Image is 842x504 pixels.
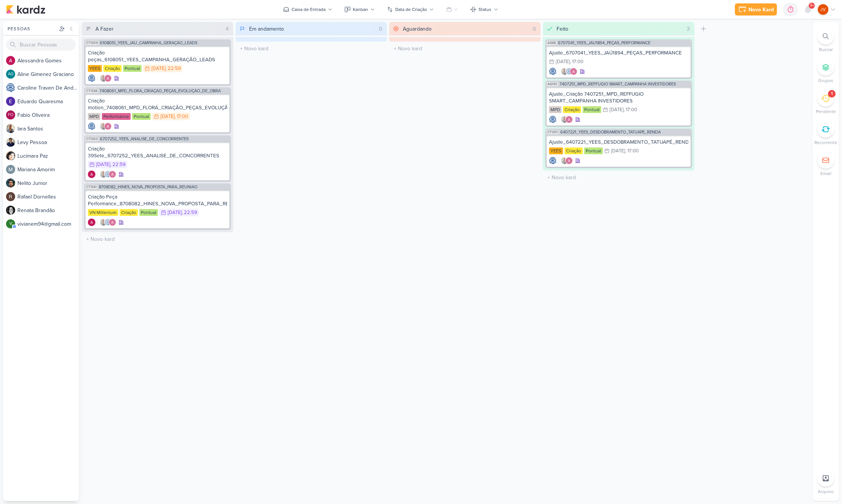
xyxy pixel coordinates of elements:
p: Buscar [819,46,833,53]
div: Pontual [123,65,142,72]
span: CT1201 [547,130,559,134]
img: Iara Santos [6,124,15,133]
div: Colaboradores: Iara Santos, Alessandra Gomes [559,116,573,123]
div: Joney Viana [818,4,828,15]
input: Buscar Pessoas [6,39,76,51]
div: [DATE] [151,66,165,71]
p: Recorrente [814,139,837,146]
div: C a r o l i n e T r a v e n D e A n d r a d e [17,84,79,92]
span: CT1326 [86,89,98,93]
div: Criação [103,65,122,72]
img: Rafael Dornelles [6,192,15,201]
p: AG [8,72,14,76]
input: + Novo kard [237,43,385,54]
div: Ajuste_Criação 7407251_MPD_REFFUGIO SMART_CAMPANHA INVESTIDORES [549,91,688,104]
p: JV [820,6,826,13]
div: YEES [88,65,102,72]
p: Pendente [816,108,836,115]
div: Criação motion_7408061_MPD_FLORÁ_CRIAÇÃO_PEÇAS_EVOLUÇÃO_DE_OBRA [88,98,227,111]
p: Email [820,170,831,177]
div: [DATE] [611,149,625,154]
div: Criador(a): Caroline Traven De Andrade [88,123,95,130]
div: [DATE] [96,162,110,167]
img: Nelito Junior [6,178,15,188]
div: Criador(a): Caroline Traven De Andrade [549,68,557,75]
div: Pontual [139,209,158,216]
div: Ajuste_6407221_YEES_DESDOBRAMENTO_TATUAPÉ_RENDA [549,139,688,146]
div: Colaboradores: Iara Santos, Caroline Traven De Andrade, Alessandra Gomes [98,219,116,226]
div: Pessoas [6,25,58,32]
img: Iara Santos [561,68,568,75]
div: Aline Gimenez Graciano [6,70,15,79]
input: + Novo kard [391,43,539,54]
div: VN Millenium [88,209,118,216]
div: I a r a S a n t o s [17,125,79,133]
img: Caroline Traven De Andrade [549,157,557,164]
img: Alessandra Gomes [88,171,95,178]
img: Caroline Traven De Andrade [549,68,557,75]
img: Caroline Traven De Andrade [6,83,15,92]
img: Alessandra Gomes [88,219,95,226]
div: Colaboradores: Iara Santos, Alessandra Gomes [559,157,573,164]
img: Iara Santos [561,157,568,164]
div: [DATE] [168,210,182,215]
img: Alessandra Gomes [565,157,573,164]
img: Levy Pessoa [6,138,15,147]
img: Iara Santos [100,171,107,178]
div: Criação [564,147,583,154]
li: Ctrl + F [812,28,839,53]
img: kardz.app [6,5,45,14]
img: Alessandra Gomes [570,68,577,75]
p: Arquivo [818,488,834,495]
div: vivianem94@gmail.com [6,219,15,228]
div: [DATE] [610,107,624,112]
div: Criador(a): Alessandra Gomes [88,171,95,178]
img: Caroline Traven De Andrade [549,116,557,123]
span: AG88 [547,41,557,45]
span: 6707252_YEES_ANALISE_DE_CONCORRENTES [100,137,189,141]
p: v [9,222,12,226]
div: L e v y P e s s o a [17,138,79,146]
span: 6407221_YEES_DESDOBRAMENTO_TATUAPÉ_RENDA [560,130,661,134]
button: Novo Kard [735,3,777,16]
img: Iara Santos [100,74,107,82]
div: , 17:00 [175,114,188,119]
p: Grupos [818,77,833,84]
div: Colaboradores: Iara Santos, Caroline Traven De Andrade, Alessandra Gomes [98,171,116,178]
span: CT1341 [86,185,97,189]
div: 0 [530,25,539,33]
div: Criação peças_6108051_YEES_CAMPANHA_GERAÇÃO_LEADS [88,50,227,63]
div: Pontual [584,147,603,154]
div: 0 [376,25,385,33]
span: CT1303 [86,137,98,141]
span: 7408061_MPD_FLORÁ_CRIAÇÃO_PEÇAS_EVOLUÇÃO_DE_OBRA [100,89,221,93]
div: , 22:59 [110,162,126,167]
div: Criador(a): Caroline Traven De Andrade [88,74,95,82]
div: Performance [102,113,131,120]
span: CT1309 [86,41,98,45]
input: + Novo kard [83,234,232,245]
div: Colaboradores: Iara Santos, Alessandra Gomes [98,74,112,82]
p: FO [8,113,13,117]
div: Pontual [583,106,601,113]
div: , 17:00 [570,59,583,64]
div: [DATE] [161,114,175,119]
img: Iara Santos [100,219,107,226]
div: A l i n e G i m e n e z G r a c i a n o [17,70,79,78]
div: [DATE] [556,59,570,64]
div: Ajuste_6707041_YEES_JAÚ1894_PEÇAS_PERFORMANCE [549,50,688,56]
div: A l e s s a n d r a G o m e s [17,57,79,65]
img: Caroline Traven De Andrade [104,219,112,226]
div: YEES [549,147,563,154]
img: Lucimara Paz [6,151,15,160]
div: N e l i t o J u n i o r [17,179,79,187]
img: Caroline Traven De Andrade [88,123,95,130]
div: , 17:00 [625,149,639,154]
div: E d u a r d o Q u a r e s m a [17,98,79,105]
div: , 22:59 [182,210,197,215]
div: Criador(a): Caroline Traven De Andrade [549,157,557,164]
div: MPD [549,106,561,113]
img: Caroline Traven De Andrade [104,171,112,178]
div: Criação 39Sete_6707252_YEES_ANALISE_DE_CONCORRENTES [88,146,227,159]
div: MPD [88,113,100,120]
